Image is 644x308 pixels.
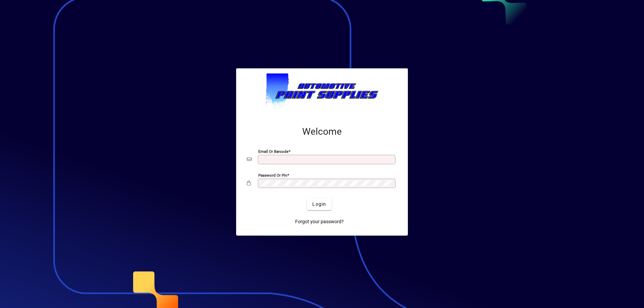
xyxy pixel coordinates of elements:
[247,126,397,137] h2: Welcome
[307,198,331,210] button: Login
[258,149,288,154] mat-label: Email or Barcode
[295,218,344,225] span: Forgot your password?
[312,201,326,208] span: Login
[258,173,287,178] mat-label: Password or Pin
[292,215,346,228] a: Forgot your password?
